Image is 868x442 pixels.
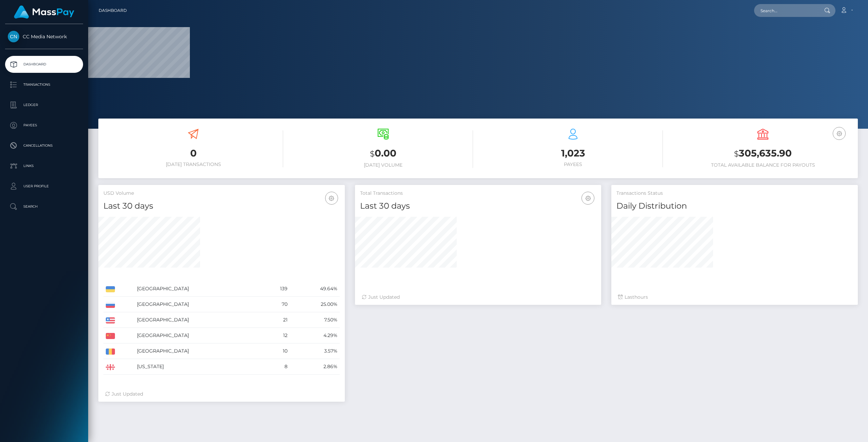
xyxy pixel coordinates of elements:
[290,359,340,375] td: 2.86%
[5,34,83,40] span: CC Media Network
[8,120,80,130] p: Payees
[262,328,290,343] td: 12
[5,198,83,215] a: Search
[8,141,80,151] p: Cancellations
[262,343,290,359] td: 10
[135,328,262,343] td: [GEOGRAPHIC_DATA]
[8,181,80,191] p: User Profile
[5,157,83,174] a: Links
[103,200,340,212] h4: Last 30 days
[362,294,595,301] div: Just Updated
[262,359,290,375] td: 8
[293,162,473,168] h6: [DATE] Volume
[135,297,262,312] td: [GEOGRAPHIC_DATA]
[290,281,340,297] td: 49.64%
[106,333,115,339] img: CN.png
[8,202,80,212] p: Search
[135,281,262,297] td: [GEOGRAPHIC_DATA]
[106,364,115,370] img: GE.png
[754,4,818,17] input: Search...
[290,343,340,359] td: 3.57%
[135,343,262,359] td: [GEOGRAPHIC_DATA]
[135,312,262,328] td: [GEOGRAPHIC_DATA]
[103,162,283,167] h6: [DATE] Transactions
[135,359,262,375] td: [US_STATE]
[103,190,340,197] h5: USD Volume
[483,147,663,160] h3: 1,023
[673,162,853,168] h6: Total Available Balance for Payouts
[290,328,340,343] td: 4.29%
[262,297,290,312] td: 70
[5,76,83,93] a: Transactions
[293,147,473,161] h3: 0.00
[8,100,80,110] p: Ledger
[105,391,338,398] div: Just Updated
[483,162,663,167] h6: Payees
[8,59,80,69] p: Dashboard
[5,137,83,154] a: Cancellations
[8,31,19,42] img: CC Media Network
[618,294,851,301] div: Last hours
[370,149,375,159] small: $
[5,117,83,134] a: Payees
[734,149,739,159] small: $
[103,147,283,160] h3: 0
[290,312,340,328] td: 7.50%
[673,147,853,161] h3: 305,635.90
[106,302,115,308] img: RU.png
[14,5,74,19] img: MassPay Logo
[5,97,83,113] a: Ledger
[5,178,83,195] a: User Profile
[262,312,290,328] td: 21
[616,190,853,197] h5: Transactions Status
[360,200,596,212] h4: Last 30 days
[5,56,83,73] a: Dashboard
[262,281,290,297] td: 139
[616,200,853,212] h4: Daily Distribution
[99,3,127,18] a: Dashboard
[106,286,115,292] img: UA.png
[290,297,340,312] td: 25.00%
[106,349,115,355] img: RO.png
[8,80,80,90] p: Transactions
[360,190,596,197] h5: Total Transactions
[8,161,80,171] p: Links
[106,317,115,323] img: US.png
